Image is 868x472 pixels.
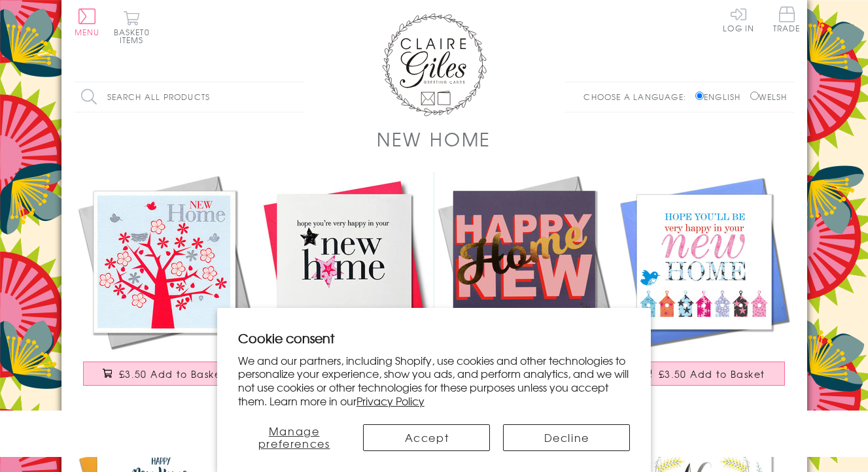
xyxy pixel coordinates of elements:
[614,172,794,352] img: New Home Card, Colourful Houses, Hope you'll be very happy in your New Home
[254,172,434,399] a: New Home Card, Pink Star, Embellished with a padded star £3.50 Add to Basket
[623,362,785,386] button: £3.50 Add to Basket
[434,172,614,352] img: New Home Card, Pink on Plum Happy New Home, with gold foil
[83,362,245,386] button: £3.50 Add to Basket
[119,367,226,380] span: £3.50 Add to Basket
[583,91,693,103] p: Choose a language:
[75,172,254,399] a: New Home Card, Tree, New Home, Embossed and Foiled text £3.50 Add to Basket
[659,367,765,380] span: £3.50 Add to Basket
[75,172,254,352] img: New Home Card, Tree, New Home, Embossed and Foiled text
[238,354,631,408] p: We and our partners, including Shopify, use cookies and other technologies to personalize your ex...
[434,172,614,399] a: New Home Card, Pink on Plum Happy New Home, with gold foil £3.50 Add to Basket
[238,329,631,347] h2: Cookie consent
[773,7,801,35] a: Trade
[750,91,788,103] label: Welsh
[258,423,330,451] span: Manage preferences
[695,91,747,103] label: English
[723,7,754,32] a: Log In
[114,10,150,44] button: Basket0 items
[75,26,100,38] span: Menu
[773,7,801,32] span: Trade
[238,424,351,451] button: Manage preferences
[614,172,794,399] a: New Home Card, Colourful Houses, Hope you'll be very happy in your New Home £3.50 Add to Basket
[750,92,759,100] input: Welsh
[120,26,150,46] span: 0 items
[290,82,304,112] input: Search
[254,172,434,352] img: New Home Card, Pink Star, Embellished with a padded star
[356,393,425,409] a: Privacy Policy
[75,8,100,36] button: Menu
[382,13,487,116] img: Claire Giles Greetings Cards
[363,424,490,451] button: Accept
[75,82,304,112] input: Search all products
[503,424,630,451] button: Decline
[695,92,704,100] input: English
[377,126,491,152] h1: New Home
